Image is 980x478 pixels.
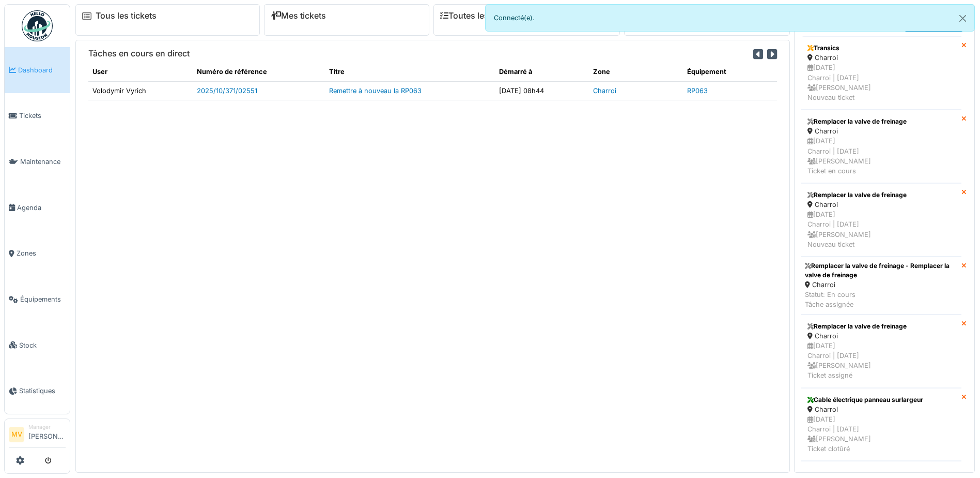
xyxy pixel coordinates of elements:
[801,388,961,461] a: Cable électrique panneau surlargeur Charroi [DATE]Charroi | [DATE] [PERSON_NAME]Ticket clotûré
[5,93,70,139] a: Tickets
[88,81,193,100] td: Volodymir Vyrich
[5,47,70,93] a: Dashboard
[271,11,326,21] a: Mes tickets
[807,331,955,341] div: Charroi
[807,405,955,414] div: Charroi
[20,157,66,167] span: Maintenance
[805,280,957,290] div: Charroi
[807,43,955,53] div: Transics
[5,322,70,368] a: Stock
[440,11,517,21] a: Toutes les tâches
[19,386,66,396] span: Statistiques
[96,11,157,21] a: Tous les tickets
[5,368,70,414] a: Statistiques
[5,276,70,322] a: Équipements
[683,63,777,81] th: Équipement
[807,136,955,176] div: [DATE] Charroi | [DATE] [PERSON_NAME] Ticket en cours
[5,231,70,277] a: Zones
[807,210,955,249] div: [DATE] Charroi | [DATE] [PERSON_NAME] Nouveau ticket
[5,139,70,185] a: Maintenance
[17,203,66,213] span: Agenda
[951,5,974,32] button: Close
[593,87,616,95] a: Charroi
[807,414,955,454] div: [DATE] Charroi | [DATE] [PERSON_NAME] Ticket clotûré
[485,4,975,32] div: Connecté(e).
[807,341,955,381] div: [DATE] Charroi | [DATE] [PERSON_NAME] Ticket assigné
[329,87,422,95] a: Remettre à nouveau la RP063
[805,466,913,475] div: Planché. Bâche. - Planché. Bâche.
[807,117,955,126] div: Remplacer la valve de freinage
[807,200,955,210] div: Charroi
[801,257,961,315] a: Remplacer la valve de freinage - Remplacer la valve de freinage Charroi Statut: En coursTâche ass...
[805,261,957,280] div: Remplacer la valve de freinage - Remplacer la valve de freinage
[807,63,955,102] div: [DATE] Charroi | [DATE] [PERSON_NAME] Nouveau ticket
[801,315,961,388] a: Remplacer la valve de freinage Charroi [DATE]Charroi | [DATE] [PERSON_NAME]Ticket assigné
[807,190,955,200] div: Remplacer la valve de freinage
[325,63,495,81] th: Titre
[5,185,70,231] a: Agenda
[88,49,190,58] h6: Tâches en cours en direct
[18,65,66,75] span: Dashboard
[19,111,66,121] span: Tickets
[807,126,955,136] div: Charroi
[801,183,961,257] a: Remplacer la valve de freinage Charroi [DATE]Charroi | [DATE] [PERSON_NAME]Nouveau ticket
[20,294,66,304] span: Équipements
[807,322,955,331] div: Remplacer la valve de freinage
[495,81,589,100] td: [DATE] 08h44
[197,87,257,95] a: 2025/10/371/02551
[801,110,961,183] a: Remplacer la valve de freinage Charroi [DATE]Charroi | [DATE] [PERSON_NAME]Ticket en cours
[17,248,66,258] span: Zones
[495,63,589,81] th: Démarré à
[805,290,957,309] div: Statut: En cours Tâche assignée
[687,87,708,95] a: RP063
[801,36,961,110] a: Transics Charroi [DATE]Charroi | [DATE] [PERSON_NAME]Nouveau ticket
[19,340,66,350] span: Stock
[28,423,66,445] li: [PERSON_NAME]
[9,423,66,448] a: MV Manager[PERSON_NAME]
[589,63,683,81] th: Zone
[9,427,24,442] li: MV
[807,395,955,405] div: Cable électrique panneau surlargeur
[807,53,955,63] div: Charroi
[28,423,66,431] div: Manager
[22,10,53,41] img: Badge_color-CXgf-gQk.svg
[193,63,325,81] th: Numéro de référence
[92,68,107,76] span: translation missing: fr.shared.user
